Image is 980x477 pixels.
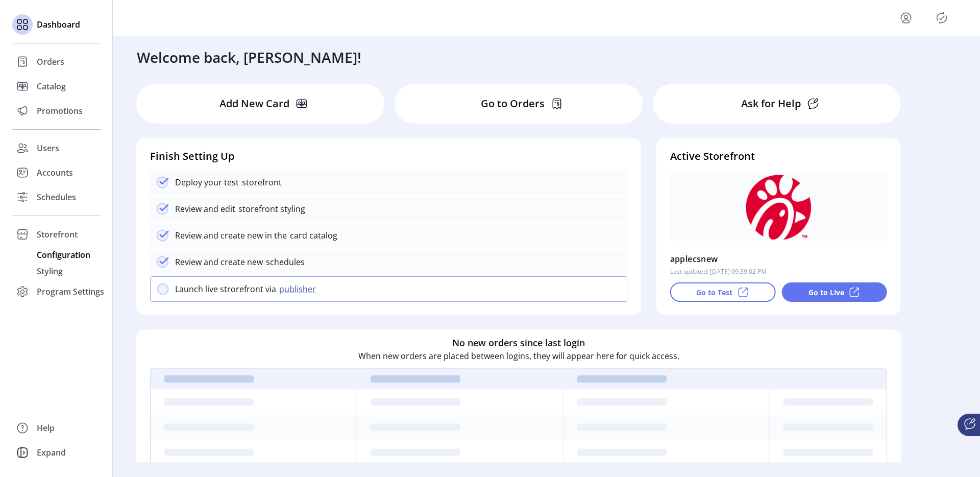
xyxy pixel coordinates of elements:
[37,56,64,68] span: Orders
[37,265,63,277] span: Styling
[37,249,90,261] span: Configuration
[358,350,679,362] p: When new orders are placed between logins, they will appear here for quick access.
[37,285,104,298] span: Program Settings
[37,80,66,92] span: Catalog
[898,10,914,26] button: menu
[219,96,289,111] p: Add New Card
[287,229,337,242] p: card catalog
[37,105,83,117] span: Promotions
[175,176,239,188] p: Deploy your test
[175,283,276,295] p: Launch live strorefront via
[150,149,627,164] h4: Finish Setting Up
[276,283,322,295] button: publisher
[137,46,361,68] h3: Welcome back, [PERSON_NAME]!
[175,256,263,268] p: Review and create new
[37,228,78,241] span: Storefront
[235,203,305,215] p: storefront styling
[37,422,55,434] span: Help
[175,203,235,215] p: Review and edit
[696,287,732,298] p: Go to Test
[37,191,76,203] span: Schedules
[175,229,287,242] p: Review and create new in the
[37,166,73,179] span: Accounts
[37,142,59,154] span: Users
[670,267,767,276] p: Last updated: [DATE] 09:39:02 PM
[670,251,718,267] p: applecsnew
[741,96,801,111] p: Ask for Help
[670,149,887,164] h4: Active Storefront
[452,336,585,350] h6: No new orders since last login
[239,176,282,188] p: storefront
[37,18,80,31] span: Dashboard
[481,96,545,111] p: Go to Orders
[934,10,950,26] button: Publisher Panel
[37,446,66,459] span: Expand
[263,256,305,268] p: schedules
[808,287,844,298] p: Go to Live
